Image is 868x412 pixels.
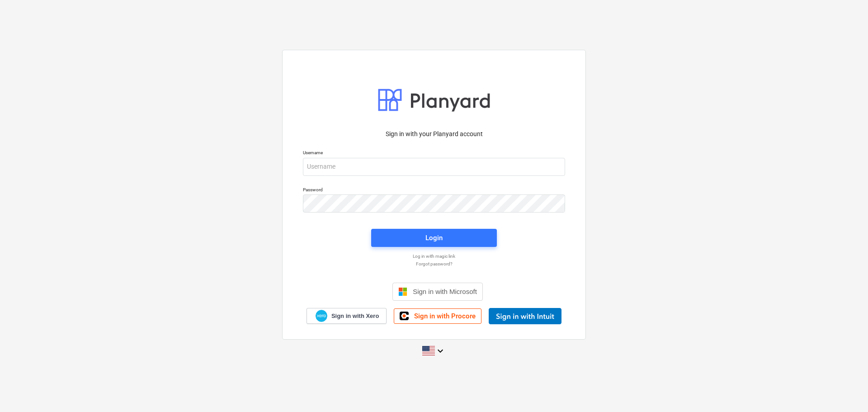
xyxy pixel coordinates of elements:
p: Sign in with your Planyard account [303,129,565,139]
span: Sign in with Procore [414,312,476,320]
p: Password [303,187,565,194]
a: Sign in with Xero [307,308,387,324]
div: Login [425,232,443,244]
img: Microsoft logo [398,287,407,296]
p: Username [303,150,565,157]
a: Sign in with Procore [394,308,481,324]
input: Username [303,158,565,176]
span: Sign in with Xero [331,312,379,320]
img: Xero logo [316,310,327,322]
a: Forgot password? [298,261,570,267]
i: keyboard_arrow_down [435,346,446,356]
a: Log in with magic link [298,253,570,259]
button: Login [371,229,497,247]
span: Sign in with Microsoft [413,288,477,295]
